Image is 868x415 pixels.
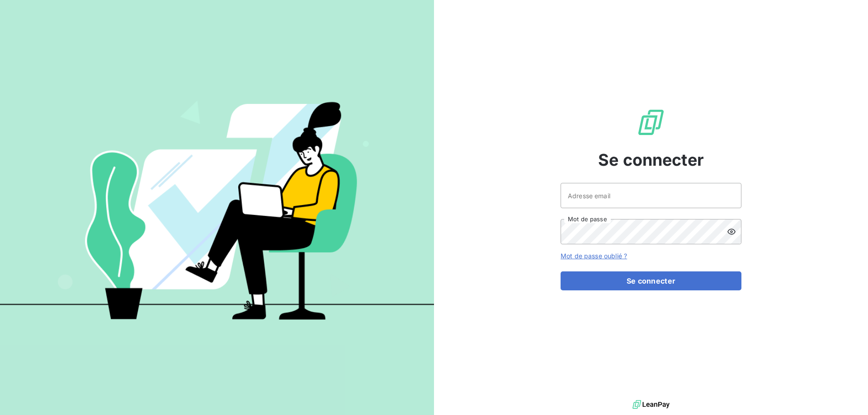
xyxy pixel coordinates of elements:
[561,183,741,208] input: placeholder
[598,148,704,172] span: Se connecter
[561,252,627,260] a: Mot de passe oublié ?
[632,398,670,411] img: logo
[637,108,665,137] img: Logo LeanPay
[561,271,741,290] button: Se connecter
